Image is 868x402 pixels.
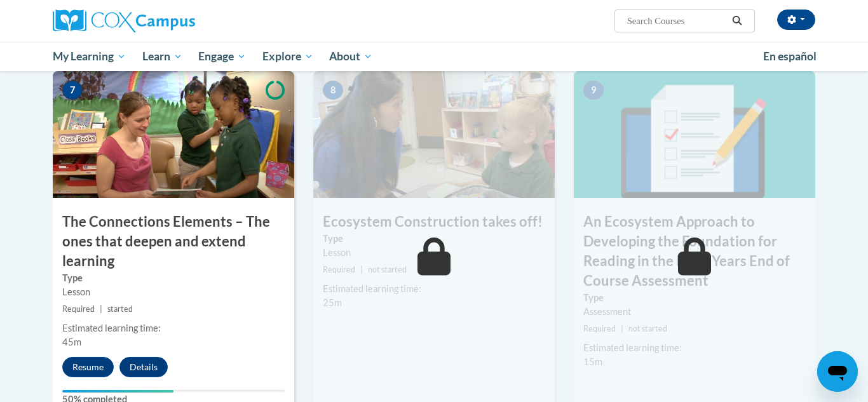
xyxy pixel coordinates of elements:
[583,356,602,367] span: 15m
[142,49,182,64] span: Learn
[62,304,95,314] span: Required
[755,43,825,70] a: En español
[62,390,173,392] div: Your progress
[313,71,555,198] img: Course Image
[323,246,545,260] div: Lesson
[53,10,195,32] img: Cox Campus
[53,71,294,198] img: Course Image
[62,357,114,377] button: Resume
[777,10,815,30] button: Account Settings
[53,10,294,32] a: Cox Campus
[100,304,102,314] span: |
[62,81,83,100] span: 7
[119,357,168,377] button: Details
[817,351,858,392] iframe: Button to launch messaging window
[53,212,294,271] h3: The Connections Elements – The ones that deepen and extend learning
[313,212,555,232] h3: Ecosystem Construction takes off!
[62,337,81,347] span: 45m
[728,13,747,29] button: Search
[198,49,246,64] span: Engage
[44,42,134,71] a: My Learning
[628,324,667,333] span: not started
[574,212,815,290] h3: An Ecosystem Approach to Developing the Foundation for Reading in the Early Years End of Course A...
[329,49,372,64] span: About
[574,71,815,198] img: Course Image
[107,304,133,314] span: started
[323,232,545,246] label: Type
[62,271,285,285] label: Type
[262,49,313,64] span: Explore
[323,282,545,296] div: Estimated learning time:
[360,265,363,274] span: |
[621,324,623,333] span: |
[322,42,381,71] a: About
[583,291,806,305] label: Type
[583,324,616,333] span: Required
[34,42,834,71] div: Main menu
[323,265,355,274] span: Required
[323,297,342,308] span: 25m
[583,305,806,319] div: Assessment
[62,285,285,299] div: Lesson
[254,42,322,71] a: Explore
[323,81,343,100] span: 8
[53,49,126,64] span: My Learning
[190,42,254,71] a: Engage
[62,321,285,335] div: Estimated learning time:
[583,81,604,100] span: 9
[583,341,806,355] div: Estimated learning time:
[368,265,407,274] span: not started
[626,13,728,29] input: Search Courses
[134,42,191,71] a: Learn
[763,50,817,63] span: En español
